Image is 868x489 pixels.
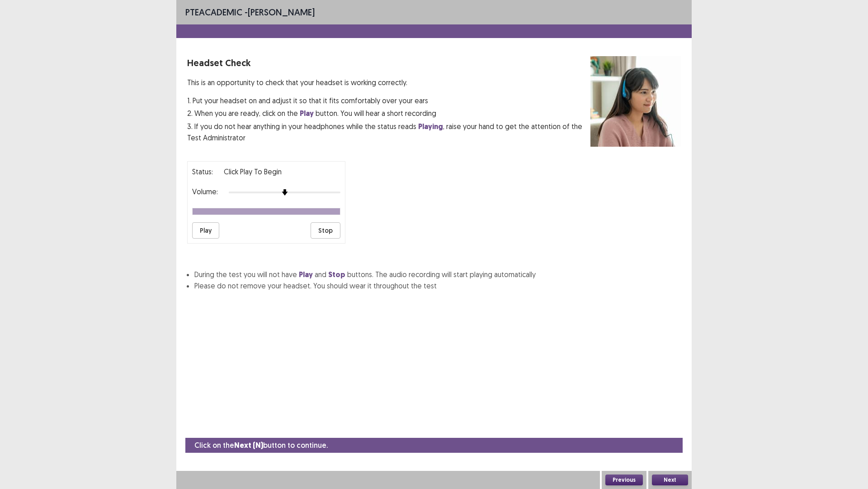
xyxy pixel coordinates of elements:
[185,6,242,18] span: PTE academic
[311,222,340,239] button: Stop
[300,109,314,118] strong: Play
[192,222,219,239] button: Play
[187,108,590,119] p: 2. When you are ready, click on the button. You will hear a short recording
[605,475,643,485] button: Previous
[652,475,688,485] button: Next
[187,77,590,88] p: This is an opportunity to check that your headset is working correctly.
[194,280,681,291] li: Please do not remove your headset. You should wear it throughout the test
[185,5,315,19] p: - [PERSON_NAME]
[418,122,443,131] strong: Playing
[590,56,681,147] img: headset test
[234,441,263,450] strong: Next (N)
[187,56,590,70] p: Headset Check
[187,121,590,143] p: 3. If you do not hear anything in your headphones while the status reads , raise your hand to get...
[282,189,288,196] img: arrow-thumb
[192,166,213,177] p: Status:
[224,166,282,177] p: Click Play to Begin
[192,186,218,197] p: Volume:
[194,440,328,451] p: Click on the button to continue.
[194,269,681,280] li: During the test you will not have and buttons. The audio recording will start playing automatically
[328,270,345,279] strong: Stop
[187,95,590,106] p: 1. Put your headset on and adjust it so that it fits comfortably over your ears
[299,270,313,279] strong: Play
